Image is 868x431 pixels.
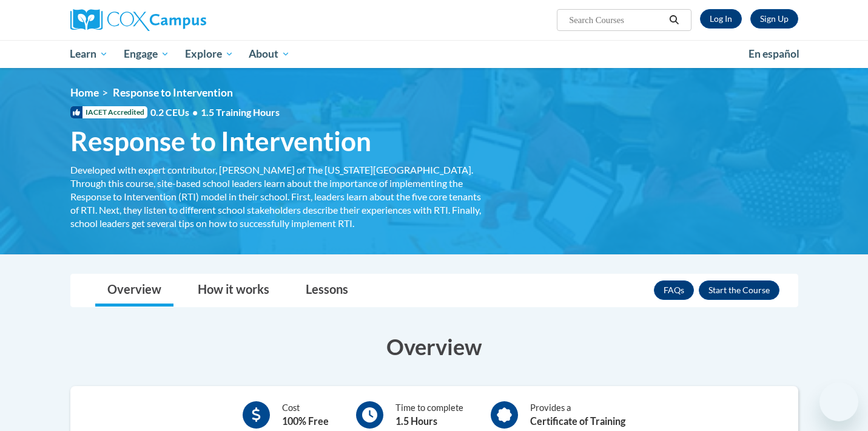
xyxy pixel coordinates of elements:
b: 100% Free [282,415,329,427]
span: 1.5 Training Hours [201,106,280,118]
span: Response to Intervention [113,86,233,99]
span: IACET Accredited [70,106,147,118]
div: Cost [282,401,329,429]
b: 1.5 Hours [395,415,437,427]
a: Cox Campus [70,9,301,31]
div: Time to complete [395,401,463,429]
span: 0.2 CEUs [150,106,280,119]
button: Enroll [699,280,779,300]
div: Provides a [530,401,625,429]
h3: Overview [70,331,798,362]
a: About [241,40,298,68]
b: Certificate of Training [530,415,625,427]
button: Search [665,13,683,27]
span: En español [749,47,799,60]
input: Search Courses [568,13,665,27]
a: Overview [95,274,173,307]
iframe: Button to launch messaging window [819,382,858,421]
a: Register [750,9,798,29]
a: Home [70,86,99,99]
div: Main menu [52,40,816,68]
div: Developed with expert contributor, [PERSON_NAME] of The [US_STATE][GEOGRAPHIC_DATA]. Through this... [70,163,489,230]
a: Engage [116,40,177,68]
a: Log In [700,9,742,29]
a: En español [741,41,807,67]
span: About [249,47,290,61]
span: Response to Intervention [70,125,371,157]
a: FAQs [654,280,694,300]
a: Explore [177,40,241,68]
a: Learn [62,40,116,68]
span: Engage [124,47,169,61]
a: How it works [186,274,281,307]
img: Cox Campus [70,9,206,31]
span: • [192,106,198,118]
span: Explore [185,47,234,61]
a: Lessons [294,274,360,307]
span: Learn [70,47,108,61]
